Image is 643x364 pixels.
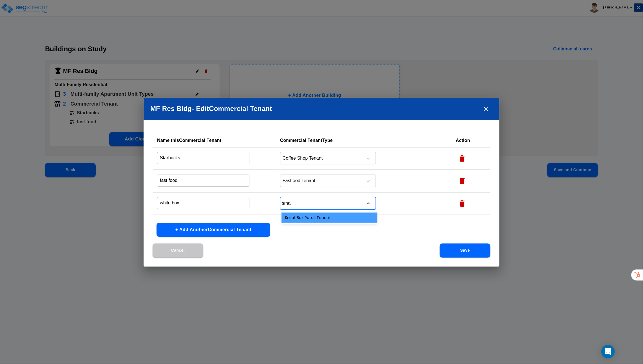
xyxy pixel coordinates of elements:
[157,223,270,237] button: + Add AnotherCommercial Tenant
[153,244,203,258] button: Cancel
[479,102,493,116] button: close
[440,244,490,258] button: Save
[276,134,451,147] th: Commercial Tenant Type
[282,213,377,223] div: Small Box Retail Tenant
[157,197,249,209] input: Commercial Tenant Name
[144,98,499,120] h2: MF Res Bldg - Edit Commercial Tenant
[157,152,249,164] input: Commercial Tenant Name
[601,345,615,358] div: Open Intercom Messenger
[157,175,249,187] input: Commercial Tenant Name
[451,134,490,147] th: Action
[153,134,276,147] th: Name this Commercial Tenant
